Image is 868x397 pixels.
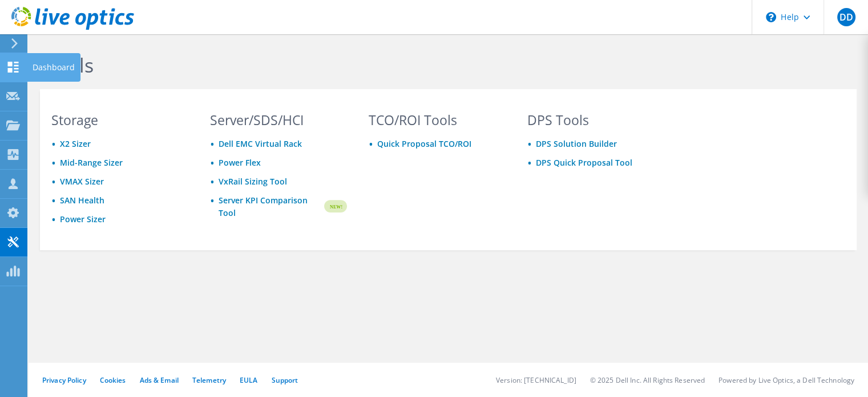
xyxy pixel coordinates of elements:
[210,114,347,126] h3: Server/SDS/HCI
[536,138,617,149] a: DPS Solution Builder
[60,214,106,224] a: Power Sizer
[46,53,816,77] h1: Tools
[219,138,302,149] a: Dell EMC Virtual Rack
[536,157,632,168] a: DPS Quick Proposal Tool
[27,53,80,82] div: Dashboard
[766,12,776,22] svg: \n
[60,138,91,149] a: X2 Sizer
[590,375,705,385] li: © 2025 Dell Inc. All Rights Reserved
[377,138,471,149] a: Quick Proposal TCO/ROI
[219,176,287,187] a: VxRail Sizing Tool
[322,193,347,220] img: new-badge.svg
[42,375,86,385] a: Privacy Policy
[51,114,188,126] h3: Storage
[219,194,322,219] a: Server KPI Comparison Tool
[369,114,506,126] h3: TCO/ROI Tools
[100,375,126,385] a: Cookies
[240,375,257,385] a: EULA
[527,114,664,126] h3: DPS Tools
[496,375,576,385] li: Version: [TECHNICAL_ID]
[837,8,855,26] span: DD
[192,375,226,385] a: Telemetry
[718,375,854,385] li: Powered by Live Optics, a Dell Technology
[271,375,298,385] a: Support
[219,157,261,168] a: Power Flex
[60,157,123,168] a: Mid-Range Sizer
[60,176,104,187] a: VMAX Sizer
[140,375,179,385] a: Ads & Email
[60,195,104,206] a: SAN Health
